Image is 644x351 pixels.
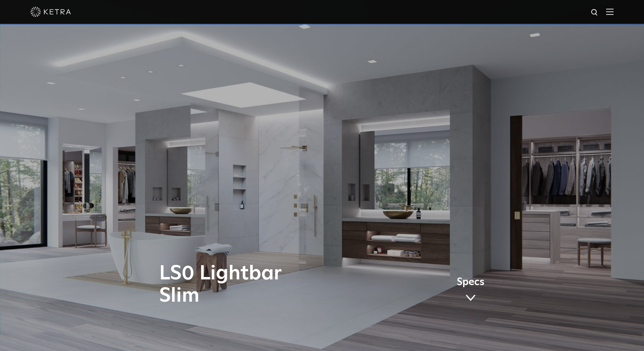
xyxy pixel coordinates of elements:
a: Specs [457,277,484,304]
h1: LS0 Lightbar Slim [159,262,350,307]
img: Hamburger%20Nav.svg [606,8,614,15]
span: Specs [457,277,484,287]
img: ketra-logo-2019-white [30,7,71,17]
img: search icon [591,8,599,17]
